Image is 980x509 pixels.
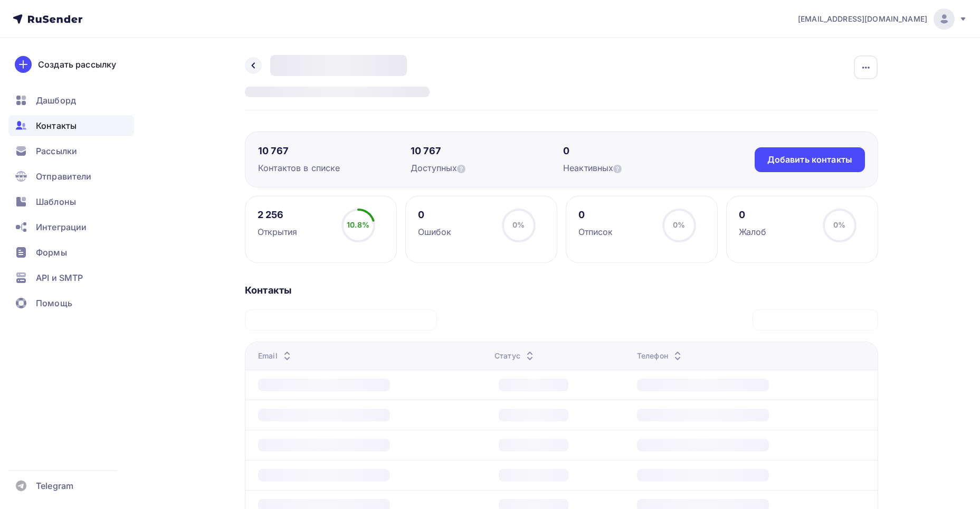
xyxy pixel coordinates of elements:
div: Статус [494,351,536,361]
span: API и SMTP [36,271,83,284]
div: 0 [739,209,767,221]
div: Открытия [258,225,298,238]
div: Неактивных [563,162,716,174]
span: Интеграции [36,221,87,233]
div: Телефон [637,351,684,361]
a: [EMAIL_ADDRESS][DOMAIN_NAME] [798,8,967,30]
span: Контакты [36,119,77,132]
div: Email [258,351,293,361]
span: Формы [36,246,67,259]
div: 2 256 [258,209,298,221]
div: Создать рассылку [38,58,116,71]
div: Жалоб [739,225,767,238]
div: Контактов в списке [258,162,411,174]
span: Шаблоны [36,195,76,208]
span: [EMAIL_ADDRESS][DOMAIN_NAME] [798,14,927,24]
span: Рассылки [36,145,77,157]
span: Telegram [36,479,73,492]
div: 10 767 [258,145,411,157]
span: 0% [512,220,525,229]
span: Помощь [36,297,72,309]
div: 0 [563,145,716,157]
div: Ошибок [418,225,452,238]
span: 10.8% [347,220,369,229]
div: Добавить контакты [767,154,852,166]
div: 10 767 [411,145,563,157]
span: Дашборд [36,94,76,107]
span: 0% [833,220,845,229]
span: Отправители [36,170,92,183]
a: Дашборд [8,90,134,111]
a: Контакты [8,115,134,136]
div: Доступных [411,162,563,174]
span: 0% [673,220,685,229]
a: Шаблоны [8,191,134,212]
a: Отправители [8,166,134,187]
a: Формы [8,242,134,263]
a: Рассылки [8,140,134,162]
div: 0 [418,209,452,221]
div: Контакты [245,284,878,297]
div: 0 [578,209,613,221]
div: Отписок [578,225,613,238]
